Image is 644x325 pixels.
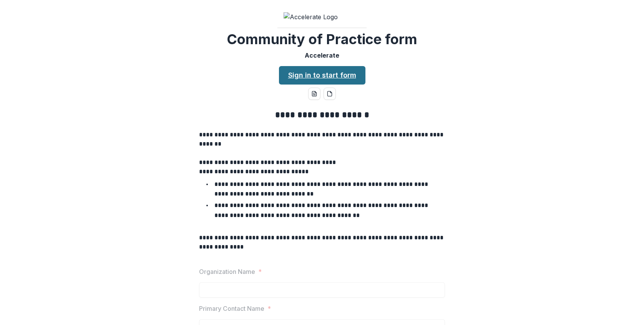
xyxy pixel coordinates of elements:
p: Accelerate [305,51,339,60]
button: pdf-download [324,88,336,100]
img: Accelerate Logo [284,12,360,22]
a: Sign in to start form [279,66,365,85]
h2: Community of Practice form [227,31,417,48]
p: Organization Name [199,267,255,276]
p: Primary Contact Name [199,304,264,313]
button: word-download [308,88,320,100]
